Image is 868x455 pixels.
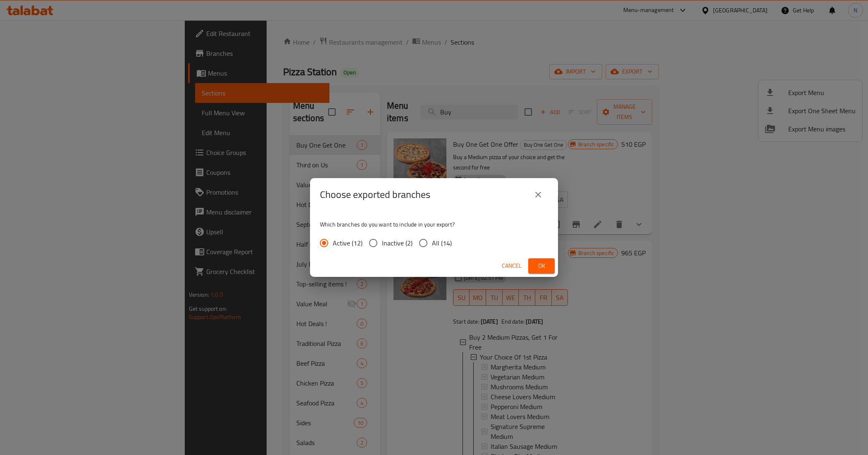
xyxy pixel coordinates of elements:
[535,261,548,271] span: Ok
[432,238,452,248] span: All (14)
[320,188,430,201] h2: Choose exported branches
[498,258,525,274] button: Cancel
[528,258,555,274] button: Ok
[528,185,548,205] button: close
[320,220,548,229] p: Which branches do you want to include in your export?
[333,238,362,248] span: Active (12)
[502,261,522,271] span: Cancel
[382,238,413,248] span: Inactive (2)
